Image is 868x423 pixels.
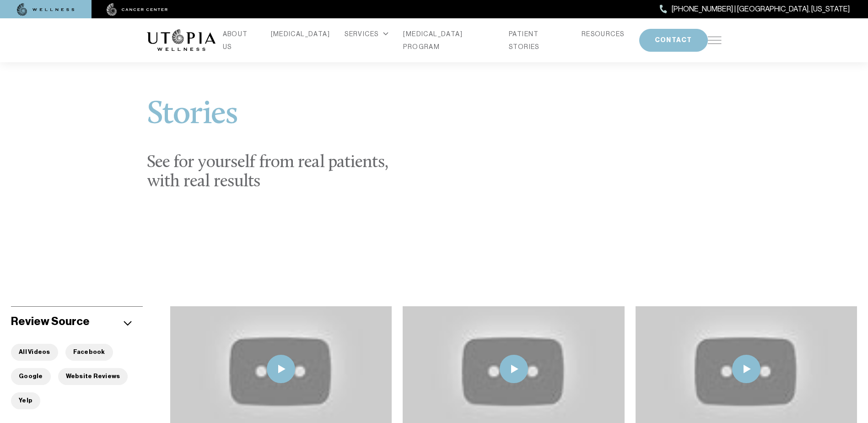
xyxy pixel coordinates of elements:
[500,355,528,383] img: play icon
[11,392,40,409] button: Yelp
[732,355,760,383] img: play icon
[11,314,90,329] h5: Review Source
[65,344,113,361] button: Facebook
[223,27,256,53] a: ABOUT US
[403,27,494,53] a: [MEDICAL_DATA] PROGRAM
[582,27,625,40] a: RESOURCES
[509,27,567,53] a: PATIENT STORIES
[271,27,330,40] a: [MEDICAL_DATA]
[672,3,850,15] span: [PHONE_NUMBER] | [GEOGRAPHIC_DATA], [US_STATE]
[147,29,216,51] img: logo
[17,3,75,16] img: wellness
[660,3,850,15] a: [PHONE_NUMBER] | [GEOGRAPHIC_DATA], [US_STATE]
[639,29,708,52] button: CONTACT
[107,3,168,16] img: cancer center
[11,344,58,361] button: All Videos
[708,37,722,44] img: icon-hamburger
[147,153,399,192] h2: See for yourself from real patients, with real results
[58,368,128,385] button: Website Reviews
[124,321,132,326] img: icon
[11,368,51,385] button: Google
[345,27,388,40] div: SERVICES
[267,355,295,383] img: play icon
[147,98,399,142] h1: Stories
